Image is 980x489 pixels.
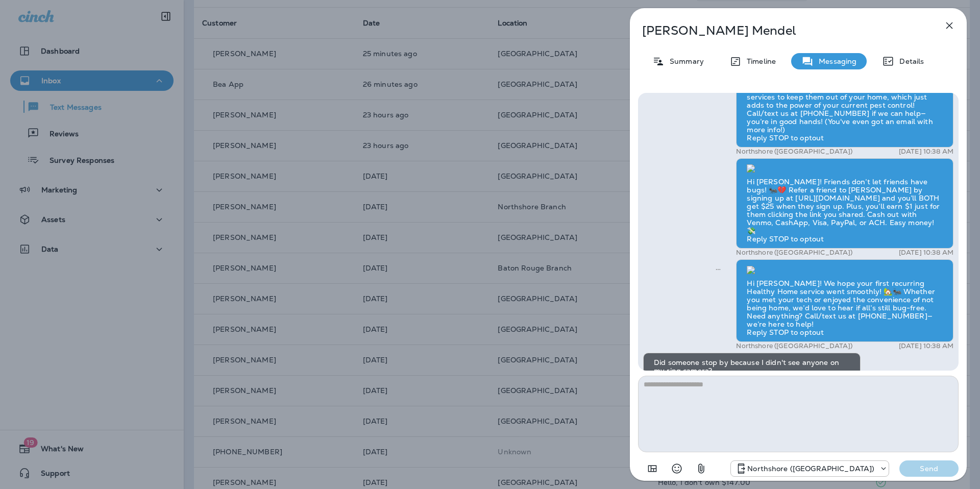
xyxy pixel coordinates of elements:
p: [DATE] 10:38 AM [899,148,953,156]
p: Timeline [742,57,776,65]
div: Hi [PERSON_NAME]! We hope your first recurring Healthy Home service went smoothly! 🏡🐜 Whether you... [736,259,953,342]
p: Summary [665,57,704,65]
img: twilio-download [747,164,755,173]
button: Add in a premade template [642,458,663,479]
p: [DATE] 10:38 AM [899,249,953,257]
div: +1 (985) 603-7378 [731,462,889,475]
p: [DATE] 10:38 AM [899,342,953,350]
p: Northshore ([GEOGRAPHIC_DATA]) [736,148,852,156]
div: Hi [PERSON_NAME]! [US_STATE]’s weather is ever-changing, and pests—and even rodents—are looking f... [736,48,953,148]
p: [PERSON_NAME] Mendel [642,23,921,38]
p: Northshore ([GEOGRAPHIC_DATA]) [736,249,852,257]
button: Select an emoji [667,458,687,479]
p: Northshore ([GEOGRAPHIC_DATA]) [747,464,874,473]
p: Details [894,57,924,65]
img: twilio-download [747,266,755,274]
p: Messaging [814,57,856,65]
div: Hi [PERSON_NAME]! Friends don’t let friends have bugs! 🐜💔 Refer a friend to [PERSON_NAME] by sign... [736,158,953,249]
span: Sent [716,264,721,273]
div: Did someone stop by because I didn't see anyone on my ring camera? [643,353,861,380]
p: Northshore ([GEOGRAPHIC_DATA]) [736,342,852,350]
